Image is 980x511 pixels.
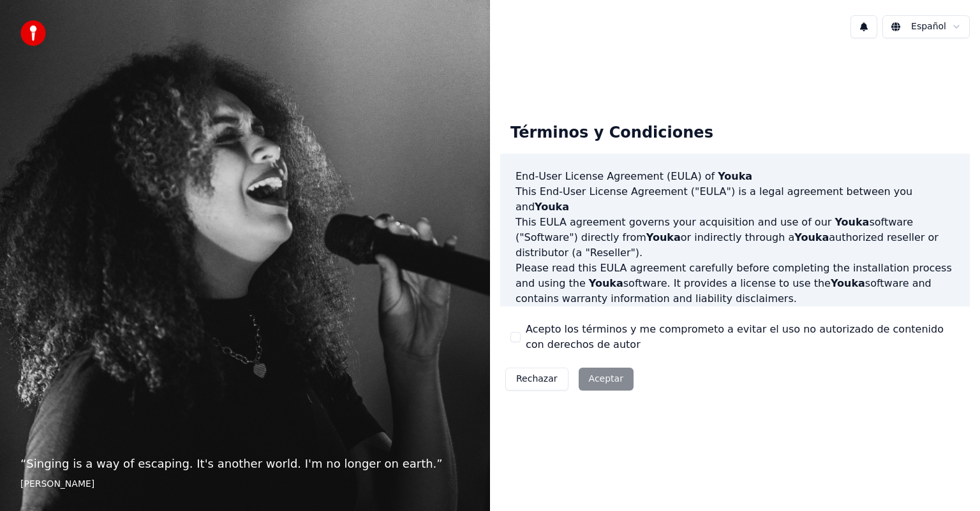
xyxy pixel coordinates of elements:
span: Youka [718,170,752,182]
p: This End-User License Agreement ("EULA") is a legal agreement between you and [516,184,954,215]
h3: End-User License Agreement (EULA) of [516,169,954,184]
label: Acepto los términos y me comprometo a evitar el uso no autorizado de contenido con derechos de autor [526,322,960,352]
span: Youka [535,201,569,213]
footer: [PERSON_NAME] [20,478,470,491]
span: Youka [589,277,623,289]
img: youka [20,20,46,46]
span: Youka [646,231,681,243]
p: Please read this EULA agreement carefully before completing the installation process and using th... [516,261,954,306]
span: Youka [794,231,829,243]
p: This EULA agreement governs your acquisition and use of our software ("Software") directly from o... [516,215,954,261]
p: If you register for a free trial of the software, this EULA agreement will also govern that trial... [516,306,954,368]
span: Youka [831,277,865,289]
span: Youka [835,216,869,228]
button: Rechazar [505,368,568,391]
p: “ Singing is a way of escaping. It's another world. I'm no longer on earth. ” [20,455,470,473]
div: Términos y Condiciones [500,113,724,154]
